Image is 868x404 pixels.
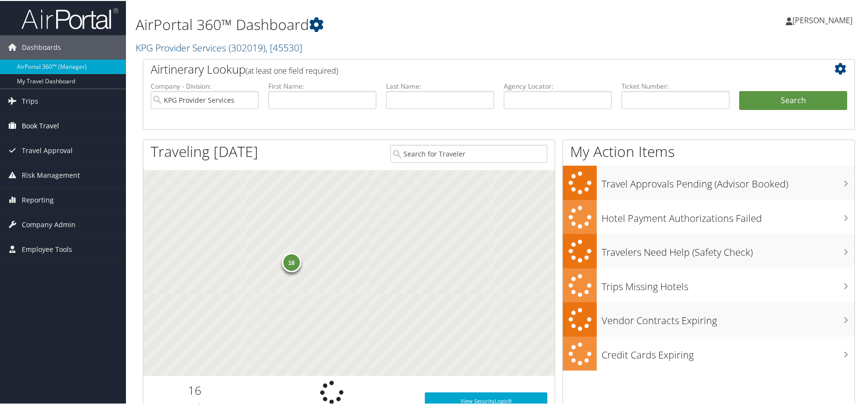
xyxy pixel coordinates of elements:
[563,301,854,336] a: Vendor Contracts Expiring
[151,140,258,161] h1: Traveling [DATE]
[229,40,265,53] span: ( 302019 )
[602,342,854,361] h3: Credit Cards Expiring
[136,14,620,34] h1: AirPortal 360™ Dashboard
[22,113,59,137] span: Book Travel
[739,90,847,109] button: Search
[265,40,302,53] span: , [ 45530 ]
[386,80,494,90] label: Last Name:
[602,171,854,190] h3: Travel Approvals Pending (Advisor Booked)
[786,5,862,34] a: [PERSON_NAME]
[602,274,854,293] h3: Trips Missing Hotels
[602,240,854,258] h3: Travelers Need Help (Safety Check)
[151,381,239,398] h2: 16
[268,80,376,90] label: First Name:
[602,308,854,326] h3: Vendor Contracts Expiring
[22,138,73,162] span: Travel Approval
[151,60,788,77] h2: Airtinerary Lookup
[281,252,301,271] div: 16
[390,144,547,162] input: Search for Traveler
[563,336,854,370] a: Credit Cards Expiring
[136,40,302,53] a: KPG Provider Services
[151,80,259,90] label: Company - Division:
[22,187,54,211] span: Reporting
[621,80,729,90] label: Ticket Number:
[21,6,118,29] img: airportal-logo.png
[22,212,76,236] span: Company Admin
[22,236,72,261] span: Employee Tools
[792,14,852,25] span: [PERSON_NAME]
[504,80,612,90] label: Agency Locator:
[22,34,61,59] span: Dashboards
[563,267,854,302] a: Trips Missing Hotels
[22,162,80,186] span: Risk Management
[563,233,854,267] a: Travelers Need Help (Safety Check)
[22,88,38,112] span: Trips
[563,140,854,161] h1: My Action Items
[602,206,854,224] h3: Hotel Payment Authorizations Failed
[563,199,854,233] a: Hotel Payment Authorizations Failed
[563,165,854,199] a: Travel Approvals Pending (Advisor Booked)
[246,64,338,75] span: (at least one field required)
